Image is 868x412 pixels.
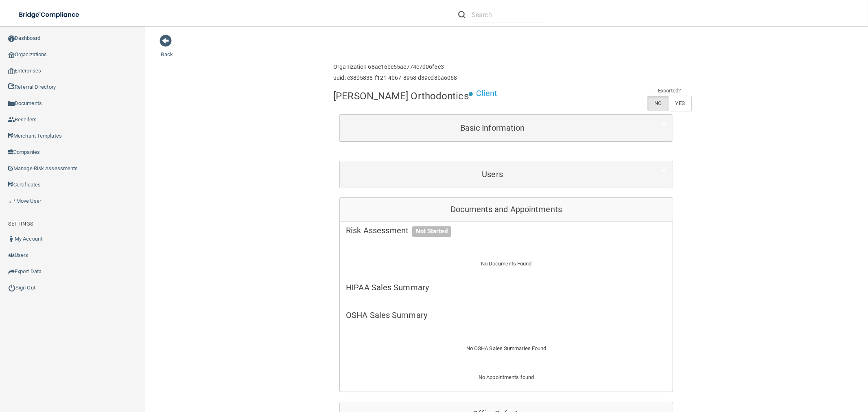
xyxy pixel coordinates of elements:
[333,91,469,101] h4: [PERSON_NAME] Orthodontics
[8,284,15,291] img: ic_power_dark.7ecde6b1.png
[346,119,667,137] a: Basic Information
[8,116,15,123] img: ic_reseller.de258add.png
[346,165,667,184] a: Users
[346,311,667,320] h5: OSHA Sales Summary
[340,334,673,363] div: No OSHA Sales Summaries Found
[8,68,15,74] img: enterprise.0d942306.png
[161,42,173,57] a: Back
[669,96,691,111] label: YES
[340,249,673,278] div: No Documents Found
[346,283,667,292] h5: HIPAA Sales Summary
[346,170,639,179] h5: Users
[647,96,668,111] label: NO
[412,226,451,237] span: Not Started
[8,219,33,229] label: SETTINGS
[8,236,15,242] img: ic_user_dark.df1a06c3.png
[333,64,457,70] h6: Organization 68ae16bc55ac774e7d06f5e3
[12,7,87,23] img: bridge_compliance_login_screen.278c3ca4.svg
[8,52,15,58] img: organization-icon.f8decf85.png
[340,198,673,221] div: Documents and Appointments
[340,373,673,392] div: No Appointments found
[8,101,15,107] img: icon-documents.8dae5593.png
[8,197,16,205] img: briefcase.64adab9b.png
[333,75,457,81] h6: uuid: c38d5838-f121-4b67-8958-d39cd8ba6068
[8,252,15,259] img: icon-users.e205127d.png
[346,226,667,235] h5: Risk Assessment
[728,355,858,387] iframe: Drift Widget Chat Controller
[472,7,546,22] input: Search
[346,123,639,132] h5: Basic Information
[8,35,15,42] img: ic_dashboard_dark.d01f4a41.png
[647,86,691,96] td: Exported?
[476,86,498,101] p: Client
[458,11,466,18] img: ic-search.3b580494.png
[8,268,15,275] img: icon-export.b9366987.png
